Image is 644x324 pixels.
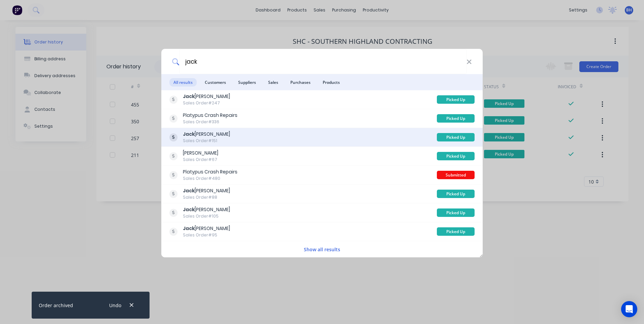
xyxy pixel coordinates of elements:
[437,95,475,104] div: Picked Up
[183,157,218,163] div: Sales Order #67
[169,78,197,87] span: All results
[183,206,230,213] div: [PERSON_NAME]
[105,301,125,310] button: Undo
[183,100,230,106] div: Sales Order #247
[437,152,475,160] div: Picked Up
[319,78,344,87] span: Products
[183,175,237,182] div: Sales Order #480
[183,194,230,200] div: Sales Order #88
[621,301,637,317] div: Open Intercom Messenger
[183,225,195,232] b: Jack
[183,93,230,100] div: [PERSON_NAME]
[183,232,230,238] div: Sales Order #95
[39,302,73,309] div: Order archived
[183,131,195,137] b: Jack
[183,112,237,119] div: Platypus Crash Repairs
[183,119,237,125] div: Sales Order #336
[437,171,475,179] div: Submitted
[437,190,475,198] div: Picked Up
[286,78,315,87] span: Purchases
[302,246,342,253] button: Show all results
[183,206,195,213] b: Jack
[180,49,466,74] input: Start typing a customer or supplier name to create a new order...
[437,114,475,123] div: Picked Up
[183,213,230,219] div: Sales Order #105
[437,208,475,217] div: Picked Up
[183,138,230,144] div: Sales Order #151
[437,227,475,236] div: Picked Up
[183,150,218,157] div: [PERSON_NAME]
[234,78,260,87] span: Suppliers
[183,187,195,194] b: Jack
[201,78,230,87] span: Customers
[183,187,230,194] div: [PERSON_NAME]
[183,131,230,138] div: [PERSON_NAME]
[437,133,475,141] div: Picked Up
[183,93,195,100] b: Jack
[183,225,230,232] div: [PERSON_NAME]
[264,78,282,87] span: Sales
[183,168,237,175] div: Platypus Crash Repairs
